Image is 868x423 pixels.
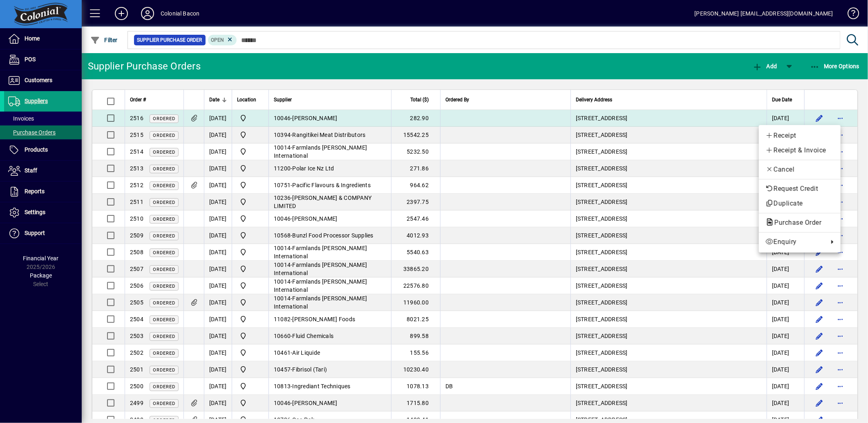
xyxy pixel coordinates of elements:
[765,145,834,155] span: Receipt & Invoice
[765,237,824,247] span: Enquiry
[765,131,834,141] span: Receipt
[765,219,825,226] span: Purchase Order
[765,165,834,175] span: Cancel
[765,184,834,194] span: Request Credit
[765,199,834,208] span: Duplicate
